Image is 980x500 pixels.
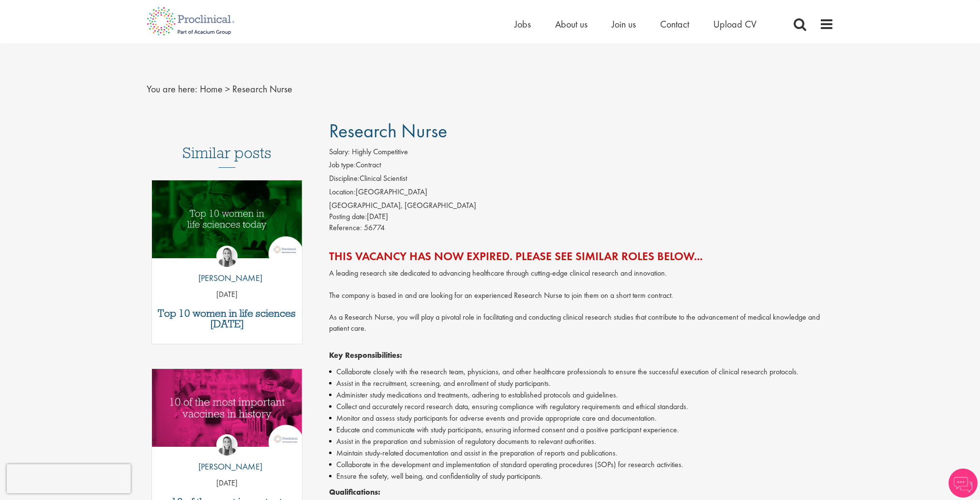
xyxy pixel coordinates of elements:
p: [DATE] [152,289,302,300]
span: Research Nurse [232,83,292,95]
li: Maintain study-related documentation and assist in the preparation of reports and publications. [329,447,834,459]
label: Reference: [329,222,362,234]
h3: Similar posts [182,145,271,168]
span: 56774 [364,222,385,233]
a: Link to a post [152,180,302,266]
a: Hannah Burke [PERSON_NAME] [191,434,262,478]
p: A leading research site dedicated to advancing healthcare through cutting-edge clinical research ... [329,268,834,334]
li: Clinical Scientist [329,173,834,187]
label: Job type: [329,160,356,171]
span: Highly Competitive [352,147,408,157]
label: Location: [329,187,356,198]
a: About us [555,18,588,30]
a: Join us [612,18,636,30]
li: [GEOGRAPHIC_DATA] [329,187,834,200]
li: Assist in the recruitment, screening, and enrollment of study participants. [329,378,834,389]
img: Hannah Burke [216,434,238,456]
span: Research Nurse [329,118,447,143]
li: Monitor and assess study participants for adverse events and provide appropriate care and documen... [329,412,834,424]
li: Educate and communicate with study participants, ensuring informed consent and a positive partici... [329,424,834,436]
li: Administer study medications and treatments, adhering to established protocols and guidelines. [329,389,834,401]
img: Top vaccines in history [152,369,302,447]
p: [PERSON_NAME] [191,272,262,284]
li: Assist in the preparation and submission of regulatory documents to relevant authorities. [329,436,834,447]
div: [GEOGRAPHIC_DATA], [GEOGRAPHIC_DATA] [329,200,834,211]
a: Link to a post [152,369,302,455]
strong: Key Responsibilities: [329,350,402,360]
li: Collaborate closely with the research team, physicians, and other healthcare professionals to ens... [329,366,834,378]
li: Collaborate in the development and implementation of standard operating procedures (SOPs) for res... [329,459,834,471]
a: Top 10 women in life sciences [DATE] [157,308,298,329]
iframe: reCAPTCHA [7,464,131,493]
span: You are here: [147,83,197,95]
a: Contact [660,18,689,30]
li: Collect and accurately record research data, ensuring compliance with regulatory requirements and... [329,401,834,412]
a: breadcrumb link [200,83,223,95]
strong: Qualifications: [329,487,380,497]
a: Hannah Burke [PERSON_NAME] [191,246,262,289]
li: Contract [329,160,834,173]
img: Top 10 women in life sciences today [152,180,302,258]
label: Discipline: [329,173,360,184]
img: Chatbot [949,469,978,498]
li: Ensure the safety, well being, and confidentiality of study participants. [329,471,834,482]
a: Upload CV [713,18,756,30]
h2: This vacancy has now expired. Please see similar roles below... [329,250,834,263]
span: Posting date: [329,211,367,221]
img: Hannah Burke [216,246,238,267]
p: [DATE] [152,478,302,489]
span: > [225,83,230,95]
div: [DATE] [329,211,834,222]
a: Jobs [514,18,531,30]
label: Salary: [329,147,350,158]
p: [PERSON_NAME] [191,460,262,473]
